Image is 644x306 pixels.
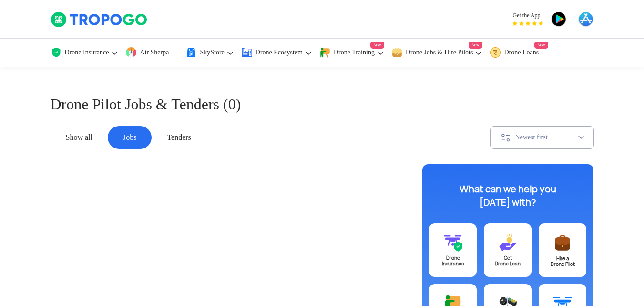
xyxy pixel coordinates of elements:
div: Hire a Drone Pilot [539,256,586,267]
a: Air Sherpa [125,39,178,67]
div: Get Drone Loan [484,255,532,267]
a: DroneInsurance [429,223,477,277]
div: Show all [51,126,108,149]
a: Hire aDrone Pilot [539,223,586,277]
div: Newest first [515,133,577,142]
div: Jobs [108,126,152,149]
span: New [370,42,384,49]
span: SkyStore [200,49,224,56]
span: Drone Insurance [65,49,109,56]
a: Drone LoansNew [490,39,548,67]
span: New [534,42,548,49]
a: GetDrone Loan [484,223,532,277]
img: ic_drone_insurance@3x.svg [443,233,462,252]
img: ic_appstore.png [578,11,593,27]
a: Drone TrainingNew [319,39,384,67]
img: ic_playstore.png [551,11,566,27]
span: Air Sherpa [140,49,169,56]
div: Tenders [152,126,206,149]
a: SkyStore [185,39,234,67]
a: Drone Insurance [51,39,119,67]
h1: Drone Pilot Jobs & Tenders (0) [51,94,594,115]
img: ic_postajob@3x.svg [553,233,572,253]
span: Drone Ecosystem [256,49,303,56]
span: Get the App [512,11,543,19]
img: TropoGo Logo [51,11,148,28]
span: Drone Loans [504,49,539,56]
div: What can we help you [DATE] with? [448,182,567,209]
button: Newest first [490,126,594,149]
a: Drone Ecosystem [241,39,312,67]
span: New [469,42,482,49]
span: Drone Jobs & Hire Pilots [406,49,473,56]
a: Drone Jobs & Hire PilotsNew [391,39,483,67]
span: Drone Training [334,49,375,56]
img: ic_loans@3x.svg [498,233,517,252]
div: Drone Insurance [429,255,477,267]
img: App Raking [512,21,543,26]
